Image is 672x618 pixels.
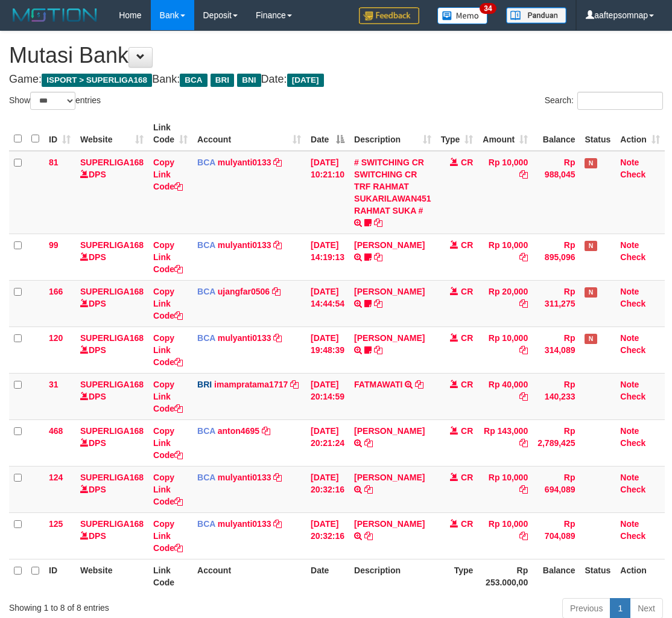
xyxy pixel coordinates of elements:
[478,419,533,466] td: Rp 143,000
[273,333,282,343] a: Copy mulyanti0133 to clipboard
[80,426,144,436] a: SUPERLIGA168
[272,287,281,296] a: Copy ujangfar0506 to clipboard
[620,333,639,343] a: Note
[461,380,473,389] span: CR
[153,380,183,413] a: Copy Link Code
[197,158,215,167] span: BCA
[197,519,215,529] span: BCA
[364,438,373,448] a: Copy MUHAMMAD ALAMSUDDI to clipboard
[153,287,183,320] a: Copy Link Code
[44,559,75,593] th: ID
[218,240,271,250] a: mulyanti0133
[620,345,645,355] a: Check
[306,419,349,466] td: [DATE] 20:21:24
[533,466,580,512] td: Rp 694,089
[580,116,615,151] th: Status
[478,280,533,327] td: Rp 20,000
[218,519,271,529] a: mulyanti0133
[218,473,271,482] a: mulyanti0133
[374,299,382,308] a: Copy NOVEN ELING PRAYOG to clipboard
[273,240,282,250] a: Copy mulyanti0133 to clipboard
[75,512,148,559] td: DPS
[374,252,382,262] a: Copy MUHAMMAD REZA to clipboard
[273,473,282,482] a: Copy mulyanti0133 to clipboard
[80,158,144,167] a: SUPERLIGA168
[80,287,144,296] a: SUPERLIGA168
[585,241,597,251] span: Has Note
[519,299,528,308] a: Copy Rp 20,000 to clipboard
[354,333,425,343] a: [PERSON_NAME]
[349,116,436,151] th: Description: activate to sort column ascending
[615,116,665,151] th: Action: activate to sort column ascending
[306,559,349,593] th: Date
[620,485,645,494] a: Check
[354,380,402,389] a: FATMAWATI
[478,512,533,559] td: Rp 10,000
[354,158,431,215] a: # SWITCHING CR SWITCHING CR TRF RAHMAT SUKARILAWAN451 RAHMAT SUKA #
[49,426,63,436] span: 468
[585,334,597,344] span: Has Note
[75,373,148,419] td: DPS
[237,74,261,87] span: BNI
[80,240,144,250] a: SUPERLIGA168
[262,426,270,436] a: Copy anton4695 to clipboard
[192,559,306,593] th: Account
[44,116,75,151] th: ID: activate to sort column ascending
[620,158,639,167] a: Note
[354,519,425,529] a: [PERSON_NAME]
[533,280,580,327] td: Rp 311,275
[585,287,597,298] span: Has Note
[197,333,215,343] span: BCA
[519,438,528,448] a: Copy Rp 143,000 to clipboard
[180,74,207,87] span: BCA
[49,333,63,343] span: 120
[153,240,183,274] a: Copy Link Code
[75,234,148,280] td: DPS
[30,92,75,110] select: Showentries
[197,287,215,296] span: BCA
[9,74,663,86] h4: Game: Bank: Date:
[364,531,373,541] a: Copy GUSRYAN JEFR to clipboard
[577,92,663,110] input: Search:
[306,234,349,280] td: [DATE] 14:19:13
[42,74,152,87] span: ISPORT > SUPERLIGA168
[461,158,473,167] span: CR
[533,327,580,373] td: Rp 314,089
[290,380,299,389] a: Copy imampratama1717 to clipboard
[478,373,533,419] td: Rp 40,000
[75,419,148,466] td: DPS
[218,287,270,296] a: ujangfar0506
[148,559,192,593] th: Link Code
[519,392,528,401] a: Copy Rp 40,000 to clipboard
[620,380,639,389] a: Note
[533,512,580,559] td: Rp 704,089
[197,380,212,389] span: BRI
[49,473,63,482] span: 124
[620,438,645,448] a: Check
[478,327,533,373] td: Rp 10,000
[519,170,528,179] a: Copy Rp 10,000 to clipboard
[478,116,533,151] th: Amount: activate to sort column ascending
[585,158,597,168] span: Has Note
[75,280,148,327] td: DPS
[461,333,473,343] span: CR
[519,485,528,494] a: Copy Rp 10,000 to clipboard
[620,531,645,541] a: Check
[620,473,639,482] a: Note
[354,287,425,296] a: [PERSON_NAME]
[192,116,306,151] th: Account: activate to sort column ascending
[49,287,63,296] span: 166
[218,333,271,343] a: mulyanti0133
[354,473,425,482] a: [PERSON_NAME]
[461,426,473,436] span: CR
[461,287,473,296] span: CR
[306,151,349,234] td: [DATE] 10:21:10
[211,74,234,87] span: BRI
[519,531,528,541] a: Copy Rp 10,000 to clipboard
[478,151,533,234] td: Rp 10,000
[273,519,282,529] a: Copy mulyanti0133 to clipboard
[354,240,425,250] a: [PERSON_NAME]
[478,559,533,593] th: Rp 253.000,00
[519,345,528,355] a: Copy Rp 10,000 to clipboard
[75,151,148,234] td: DPS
